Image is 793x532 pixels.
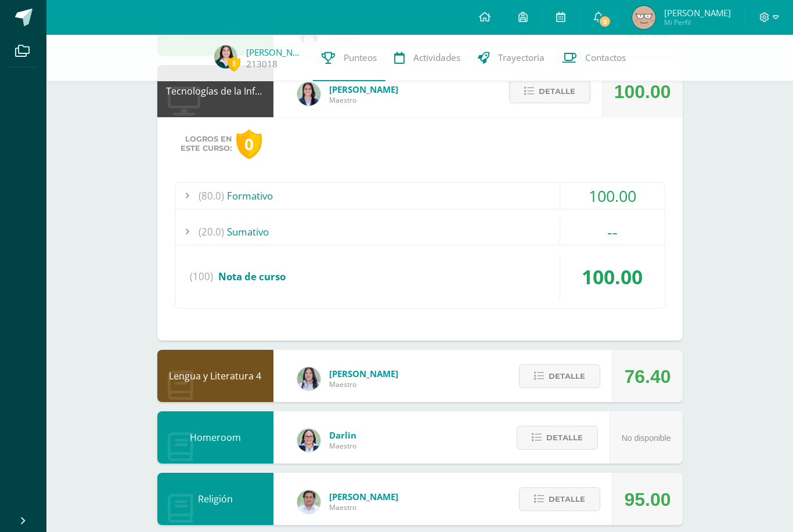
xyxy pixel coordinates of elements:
span: Mi Perfil [664,17,731,27]
span: Detalle [539,81,575,102]
div: Sumativo [175,219,665,245]
span: (20.0) [199,219,224,245]
div: -- [560,219,665,245]
a: Punteos [313,35,385,81]
span: Punteos [344,52,377,64]
div: 100.00 [614,66,671,118]
span: Detalle [549,488,585,510]
span: [PERSON_NAME] [329,491,398,502]
div: 100.00 [560,255,665,299]
span: [PERSON_NAME] [329,84,398,95]
div: Tecnologías de la Información y la Comunicación 4 [157,65,273,117]
span: Contactos [585,52,626,64]
span: Darlin [329,429,356,441]
button: Detalle [509,79,590,103]
button: Detalle [519,487,600,511]
span: Actividades [413,52,460,64]
img: 4935db1020889ec8a770b94a1ae4485b.png [214,45,237,68]
a: 213018 [246,58,277,70]
img: 1d5ff08e5e634c33347504321c809827.png [632,6,655,29]
span: Logros en este curso: [181,135,232,153]
a: Contactos [553,35,635,81]
span: Maestro [329,441,356,451]
div: 95.00 [624,473,671,526]
span: Detalle [549,365,585,387]
div: 0 [236,129,262,159]
a: [PERSON_NAME] [246,46,304,58]
a: Actividades [385,35,469,81]
button: Detalle [517,426,598,450]
div: Formativo [175,183,665,209]
span: Nota de curso [218,270,286,283]
span: Detalle [546,427,583,448]
span: Trayectoria [498,52,545,64]
span: No disponible [622,433,671,443]
button: Detalle [519,364,600,388]
a: Trayectoria [469,35,553,81]
div: Homeroom [157,411,273,464]
span: [PERSON_NAME] [664,7,731,19]
img: 7489ccb779e23ff9f2c3e89c21f82ed0.png [297,82,320,106]
div: Religión [157,473,273,525]
img: 571966f00f586896050bf2f129d9ef0a.png [297,429,320,452]
span: Maestro [329,379,398,389]
span: 9 [599,15,611,28]
span: Maestro [329,502,398,512]
div: 100.00 [560,183,665,209]
div: 76.40 [624,350,671,403]
span: (100) [190,255,213,299]
span: [PERSON_NAME] [329,368,398,379]
img: df6a3bad71d85cf97c4a6d1acf904499.png [297,367,320,390]
div: Lengua y Literatura 4 [157,350,273,402]
span: 3 [228,56,240,71]
span: Maestro [329,95,398,105]
span: (80.0) [199,183,224,209]
img: f767cae2d037801592f2ba1a5db71a2a.png [297,490,320,513]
